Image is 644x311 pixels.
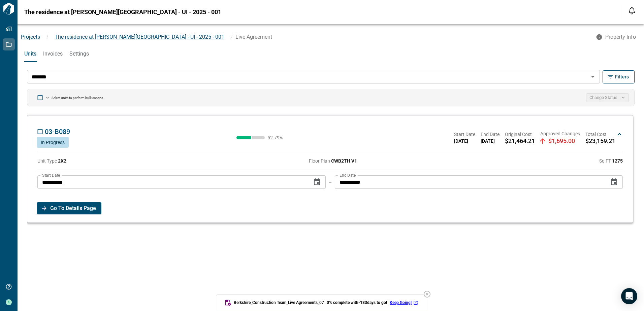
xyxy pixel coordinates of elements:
[34,121,626,148] div: 03-B089In Progress52.79%Start Date[DATE]End Date[DATE]Original Cost$21,464.21Approved Changes$1,6...
[58,158,66,164] strong: 2X2
[43,50,63,57] span: Invoices
[481,138,500,144] span: [DATE]
[615,73,629,80] span: Filters
[18,33,592,41] nav: breadcrumb
[328,178,332,186] p: –
[42,172,60,178] label: Start Date
[505,131,535,138] span: Original Cost
[390,300,420,305] a: Keep Going!
[605,34,636,40] span: Property Info
[599,158,623,164] span: Sq FT
[21,34,40,40] a: Projects
[588,72,598,81] button: Open
[55,34,224,40] span: The residence at [PERSON_NAME][GEOGRAPHIC_DATA] - UI - 2025 - 001
[331,158,357,164] strong: CWB2TH V1
[454,131,475,138] span: Start Date
[24,9,221,15] span: The residence at [PERSON_NAME][GEOGRAPHIC_DATA] - UI - 2025 - 001
[234,300,324,305] span: Berkshire_Construction Team_Live Agreements_07
[327,300,387,305] span: 0 % complete with -183 days to go!
[540,130,580,137] span: Approved Changes
[309,158,357,164] span: Floor Plan
[267,135,288,140] span: 52.79 %
[585,138,615,144] span: $23,159.21
[340,172,356,178] label: End Date
[37,158,66,164] span: Unit Type
[505,138,535,144] span: $21,464.21
[24,50,36,57] span: Units
[585,131,615,138] span: Total Cost
[548,138,575,144] span: $1,695.00
[37,202,101,214] button: Go To Details Page
[592,31,641,43] button: Property Info
[481,131,500,138] span: End Date
[603,70,635,83] button: Filters
[50,202,96,214] span: Go To Details Page
[45,128,70,136] span: 03-B089
[626,5,637,16] button: Open notification feed
[621,288,637,304] div: Open Intercom Messenger
[612,158,623,164] strong: 1275
[235,34,272,40] span: Live Agreement
[52,96,103,100] p: Select units to perform bulk actions
[18,46,644,62] div: base tabs
[69,50,89,57] span: Settings
[454,138,475,144] span: [DATE]
[41,140,65,145] span: In Progress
